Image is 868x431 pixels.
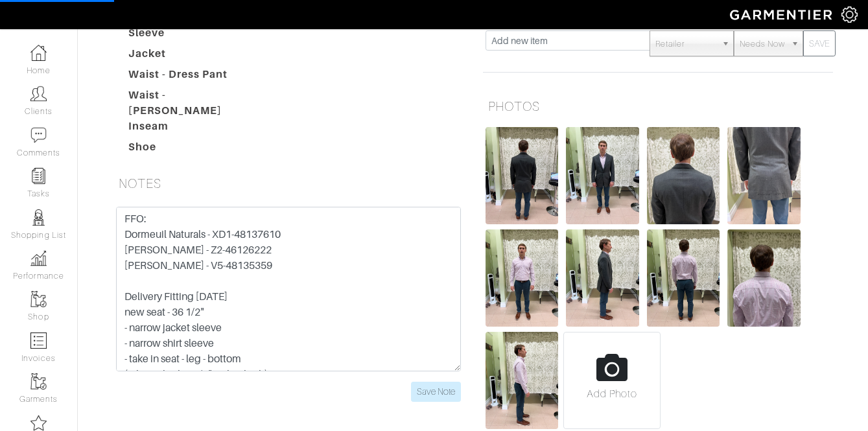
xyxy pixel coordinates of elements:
[119,25,266,46] dt: Sleeve
[655,31,716,57] span: Retailer
[113,170,463,196] h5: NOTES
[30,86,47,102] img: clients-icon-6bae9207a08558b7cb47a8932f037763ab4055f8c8b6bfacd5dc20c3e0201464.png
[486,229,559,327] img: MAom5sT89SBsgJL2UY5jNLac
[30,45,47,61] img: dashboard-icon-dbcd8f5a0b271acd01030246c82b418ddd0df26cd7fceb0bd07c9910d44c42f6.png
[30,250,47,266] img: graph-8b7af3c665d003b59727f371ae50e7771705bf0c487971e6e97d053d13c5068d.png
[119,87,266,119] dt: Waist - [PERSON_NAME]
[411,382,461,402] input: Save Note
[30,127,47,143] img: comment-icon-a0a6a9ef722e966f86d9cbdc48e553b5cf19dbc54f86b18d962a5391bc8f6eb6.png
[30,373,47,390] img: garments-icon-b7da505a4dc4fd61783c78ac3ca0ef83fa9d6f193b1c9dc38574b1d14d53ca28.png
[723,3,841,26] img: garmentier-logo-header-white-b43fb05a5012e4ada735d5af1a66efaba907eab6374d6393d1fbf88cb4ef424d.png
[486,30,651,51] input: Add new item
[566,127,639,224] img: gNvBQghGNfGyvrdkAoms7H2f
[486,332,559,429] img: qTPK1LgdLHwEAzgdtNgssXZz
[116,207,461,371] textarea: FFO: Dormeuil Naturals - XD1-48137610 [PERSON_NAME] - Z2-46126222 [PERSON_NAME] - V5-48135359 Shi...
[30,209,47,226] img: stylists-icon-eb353228a002819b7ec25b43dbf5f0378dd9e0616d9560372ff212230b889e62.png
[566,229,639,327] img: uiNeU39sLRvCSRiD4o76fhhu
[841,6,858,23] img: gear-icon-white-bd11855cb880d31180b6d7d6211b90ccbf57a29d726f0c71d8c61bd08dd39cc2.png
[647,127,720,224] img: zSQrYboHEY92zB36cicjKzHY
[727,229,801,327] img: 1vgFVPh3EEreoL84ZksH7DoT
[740,31,785,57] span: Needs Now
[727,127,801,224] img: EgSDJhRP1NkUd6GLrM3maDDb
[119,46,266,67] dt: Jacket
[483,93,833,119] h5: PHOTOS
[119,67,266,87] dt: Waist - Dress Pant
[30,291,47,307] img: garments-icon-b7da505a4dc4fd61783c78ac3ca0ef83fa9d6f193b1c9dc38574b1d14d53ca28.png
[30,168,47,184] img: reminder-icon-8004d30b9f0a5d33ae49ab947aed9ed385cf756f9e5892f1edd6e32f2345188e.png
[30,332,47,349] img: orders-icon-0abe47150d42831381b5fb84f609e132dff9fe21cb692f30cb5eec754e2cba89.png
[647,229,720,327] img: ZnHMjSLJrbCQwmtLQAWwMkEF
[119,139,266,160] dt: Shoe
[119,119,266,139] dt: Inseam
[30,415,47,431] img: companies-icon-14a0f246c7e91f24465de634b560f0151b0cc5c9ce11af5fac52e6d7d6371812.png
[486,127,559,224] img: gfBTkHhhJQADZvdQ3AoT2GgD
[803,30,836,56] button: SAVE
